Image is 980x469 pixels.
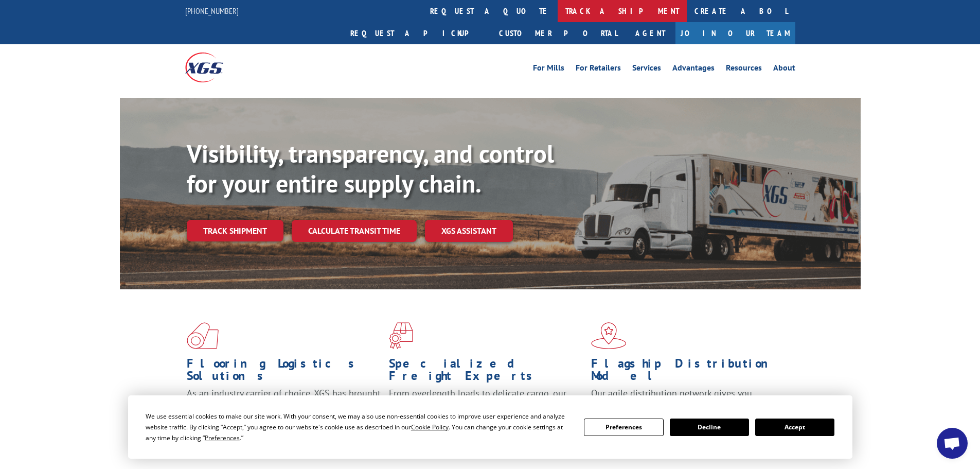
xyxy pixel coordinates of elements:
[576,64,621,75] a: For Retailers
[937,428,968,459] div: Open chat
[389,357,583,387] h1: Specialized Freight Experts
[773,64,795,75] a: About
[491,22,625,44] a: Customer Portal
[726,64,762,75] a: Resources
[185,6,239,16] a: [PHONE_NUMBER]
[187,220,283,241] a: Track shipment
[292,220,417,242] a: Calculate transit time
[533,64,564,75] a: For Mills
[425,220,513,242] a: XGS ASSISTANT
[672,64,715,75] a: Advantages
[632,64,661,75] a: Services
[625,22,675,44] a: Agent
[205,433,240,442] span: Preferences
[389,387,583,433] p: From overlength loads to delicate cargo, our experienced staff knows the best way to move your fr...
[187,322,219,349] img: xgs-icon-total-supply-chain-intelligence-red
[591,387,780,411] span: Our agile distribution network gives you nationwide inventory management on demand.
[411,423,449,431] span: Cookie Policy
[146,411,572,443] div: We use essential cookies to make our site work. With your consent, we may also use non-essential ...
[591,322,627,349] img: xgs-icon-flagship-distribution-model-red
[187,137,554,199] b: Visibility, transparency, and control for your entire supply chain.
[343,22,491,44] a: Request a pickup
[187,387,381,424] span: As an industry carrier of choice, XGS has brought innovation and dedication to flooring logistics...
[128,395,852,459] div: Cookie Consent Prompt
[755,419,834,436] button: Accept
[670,419,749,436] button: Decline
[389,322,413,349] img: xgs-icon-focused-on-flooring-red
[591,357,786,387] h1: Flagship Distribution Model
[584,419,663,436] button: Preferences
[187,357,381,387] h1: Flooring Logistics Solutions
[675,22,795,44] a: Join Our Team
